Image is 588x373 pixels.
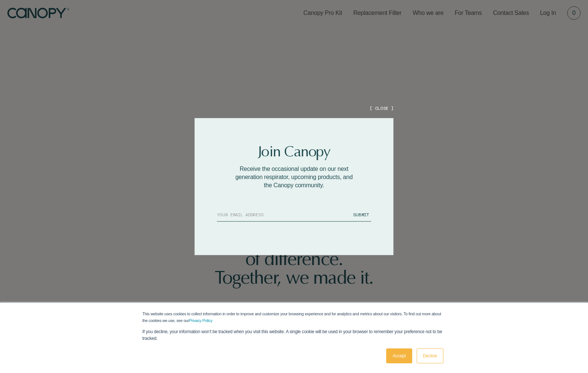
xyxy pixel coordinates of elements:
[217,208,351,221] input: YOUR EMAIL ADDRESS
[142,328,446,342] p: If you decline, your information won’t be tracked when you visit this website. A single cookie wi...
[142,312,441,323] span: This website uses cookies to collect information in order to improve and customize your browsing ...
[232,144,356,159] h2: Join Canopy
[417,348,443,363] a: Decline
[189,318,213,323] a: Privacy Policy
[232,165,356,189] p: Receive the occasional update on our next generation respirator, upcoming products, and the Canop...
[369,105,393,111] button: [ CLOSE ]
[351,208,371,221] button: SUBMIT
[386,348,412,363] a: Accept
[353,212,369,217] span: SUBMIT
